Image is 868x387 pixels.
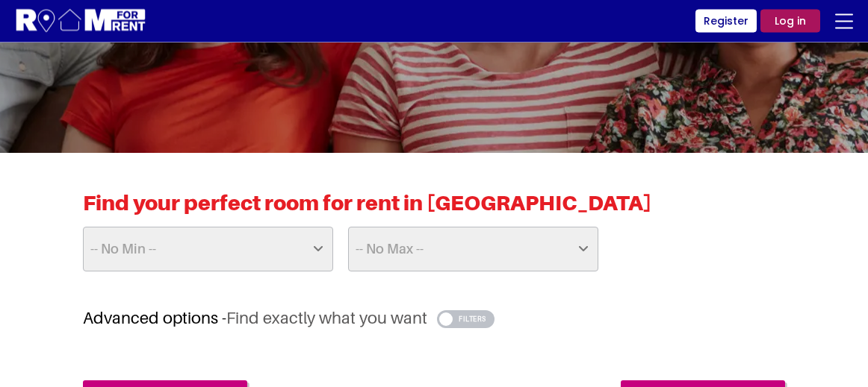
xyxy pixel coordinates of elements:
[83,309,785,329] h3: Advanced options -
[760,10,820,33] a: Log in
[15,7,147,35] img: Logo for Room for Rent, featuring a welcoming design with a house icon and modern typography
[695,10,757,33] a: Register
[83,191,785,227] h2: Find your perfect room for rent in [GEOGRAPHIC_DATA]
[226,309,427,328] span: Find exactly what you want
